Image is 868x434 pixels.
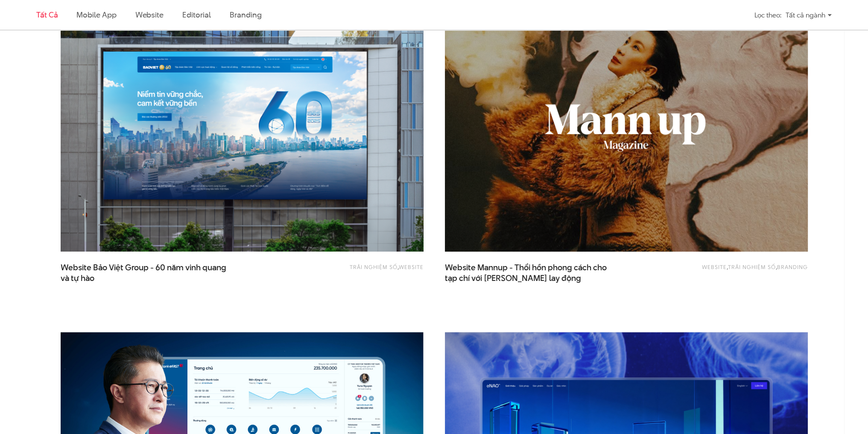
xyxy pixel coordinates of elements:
[399,263,424,271] a: Website
[36,9,58,20] a: Tất cả
[135,9,164,20] a: Website
[786,8,832,23] div: Tất cả ngành
[663,262,808,279] div: , ,
[182,9,211,20] a: Editorial
[445,273,581,284] span: tạp chí với [PERSON_NAME] lay động
[61,262,231,284] span: Website Bảo Việt Group - 60 năm vinh quang
[777,263,808,271] a: Branding
[445,262,616,284] a: Website Mannup - Thổi hồn phong cách chotạp chí với [PERSON_NAME] lay động
[754,8,781,23] div: Lọc theo:
[76,9,116,20] a: Mobile app
[61,9,424,252] img: BaoViet 60 năm
[230,9,261,20] a: Branding
[728,263,776,271] a: Trải nghiệm số
[350,263,397,271] a: Trải nghiệm số
[61,262,231,284] a: Website Bảo Việt Group - 60 năm vinh quangvà tự hào
[445,262,616,284] span: Website Mannup - Thổi hồn phong cách cho
[702,263,727,271] a: Website
[61,273,94,284] span: và tự hào
[278,262,424,279] div: ,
